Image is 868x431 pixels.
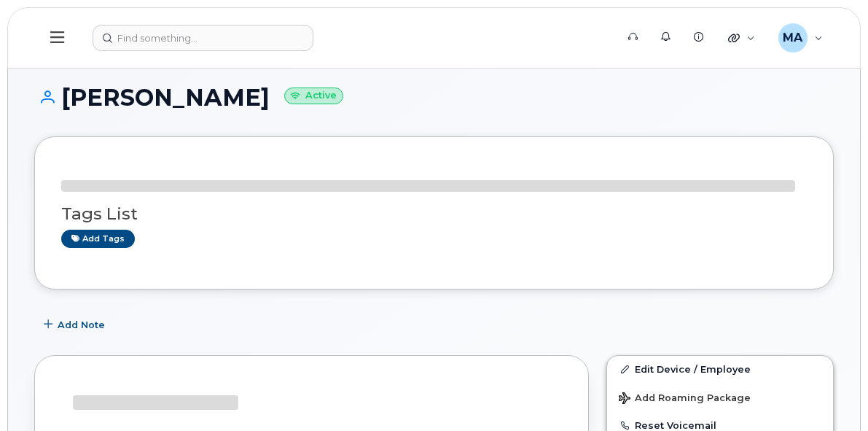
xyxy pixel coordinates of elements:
[34,311,117,338] button: Add Note
[61,230,135,248] a: Add tags
[607,356,833,382] a: Edit Device / Employee
[619,392,751,406] span: Add Roaming Package
[61,205,807,223] h3: Tags List
[607,382,833,412] button: Add Roaming Package
[284,88,343,104] small: Active
[58,318,105,332] span: Add Note
[34,85,834,110] h1: [PERSON_NAME]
